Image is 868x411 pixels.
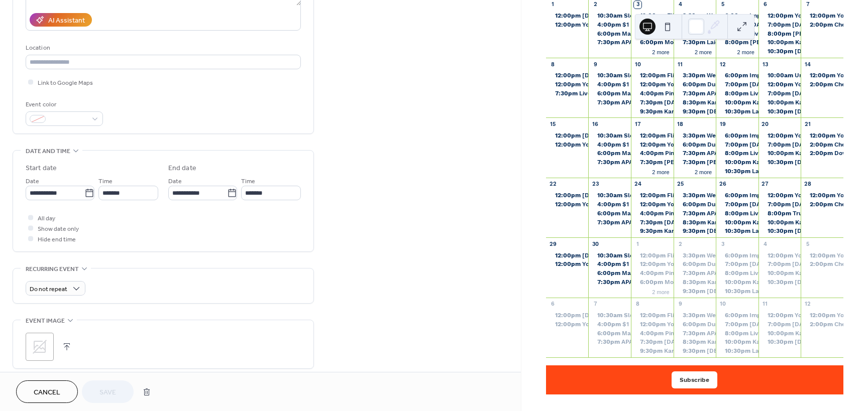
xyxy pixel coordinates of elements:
div: Yoga Class @ VIDYA Yoga & Fitness [801,71,843,80]
span: 7:30pm [597,38,621,47]
div: Slow Flow Yoga Class at [GEOGRAPHIC_DATA] [624,191,763,200]
span: Date and time [26,146,70,157]
div: Flight Wine Night @ The Fiesty Pigeon [667,71,780,80]
span: 10:30pm [768,158,795,167]
div: Pint Night @ [GEOGRAPHIC_DATA] [665,149,768,158]
div: [DEMOGRAPHIC_DATA] Night @ [US_STATE][GEOGRAPHIC_DATA] [582,12,779,20]
div: Pint Night @ TN Hills Brewstillery [631,149,674,158]
div: Yoga Class @ VIDYA Yoga & Fitness [801,12,843,20]
div: 12 [719,61,726,68]
div: Karaoke at Little Magic Bar [631,107,674,116]
div: Karaoke at [GEOGRAPHIC_DATA] [664,107,762,116]
span: 6:00pm [640,38,665,47]
span: 10:30pm [725,167,752,176]
span: 3:30pm [683,71,707,80]
div: Dungeons and Dragons at Philosopher's House [674,200,716,209]
div: Slow Flow Yoga Class at Philosopher's House [588,191,631,200]
span: 12:00pm [640,131,667,140]
div: AI Assistant [48,16,85,26]
span: 10:00pm [768,149,795,158]
div: 27 [762,181,769,188]
span: 4:00pm [597,200,622,209]
div: Weekly Mah Jongg game time at Philosoher's House [674,71,716,80]
div: Mandarin Language Class @ Philosopher's House [588,30,631,38]
div: APA 9-Ball Pool League @ Wild Wing [674,149,716,158]
div: Improv and Acting Workshop Every Friday @ 6pm [716,71,758,80]
span: 12:00pm [768,131,795,140]
div: Weekly Mah Jongg game time at Philosoher's House [674,191,716,200]
div: 25 [677,181,684,188]
div: Dungeons and Dragons at [GEOGRAPHIC_DATA] [707,80,849,89]
div: Ladies Night @ Tennessee Hills Brewstillery [546,71,589,80]
div: [PERSON_NAME] at The Down Home [707,158,817,167]
span: 12:00pm [640,80,667,89]
div: Dungeons and Dragons at [GEOGRAPHIC_DATA] [707,141,849,149]
div: Karaoke at Little Magic Bar [716,158,758,167]
div: Karaoke at Little Magic Bar [758,38,801,47]
button: 2 more [691,167,716,176]
span: 3:30pm [683,131,707,140]
div: Saturday Night Live @ Diablos [758,107,801,116]
span: Link to Google Maps [38,78,93,88]
span: 6:00pm [725,71,749,80]
div: 3 [634,1,641,9]
div: Karaoke at Little Magic Bar [758,149,801,158]
div: Mandarin Language Class @ Philosopher's House [622,89,767,98]
div: Chess Club @ Mulligan's [801,21,843,29]
div: Yoga Class @ VIDYA Yoga & Fitness [667,200,772,209]
div: $1 Wings & Nuggets @ Wild Wing [588,21,631,29]
div: Improv and Acting Workshop Every Friday @ 6pm [716,12,758,20]
span: 7:30pm [640,98,664,107]
div: Luke Bulla at The Down Home [716,38,758,47]
span: 7:30pm [555,89,579,98]
div: APA 9-Ball Pool League @ Wild Wing [621,98,731,107]
div: Mandarin Language Class @ Philosopher's House [622,30,767,38]
div: Yoga Class @ VIDYA Yoga & Fitness [631,80,674,89]
span: 12:00pm [640,191,667,200]
div: Slow Flow Yoga Class at Philosopher's House [588,71,631,80]
div: Ladies Night @ Tennessee Hills Brewstillery [546,12,589,20]
div: Yoga Class @ VIDYA Yoga & Fitness [758,12,801,20]
span: 6:00pm [725,131,749,140]
div: 4 [677,1,684,9]
span: 12:00pm [768,80,795,89]
div: Dungeons and Dragons at [GEOGRAPHIC_DATA] [707,200,849,209]
div: Friday Live Music at Little Magic Bar [716,200,758,209]
div: 18 [677,120,684,128]
span: 12:00pm [768,12,795,20]
button: Subscribe [672,371,717,388]
div: [DEMOGRAPHIC_DATA] Night @ [US_STATE][GEOGRAPHIC_DATA] [582,191,779,200]
div: End date [168,163,196,174]
span: 6:00pm [597,89,622,98]
div: 11 [677,61,684,68]
span: 6:00pm [683,80,707,89]
div: Karaoke at [GEOGRAPHIC_DATA] [752,158,850,167]
button: 2 more [648,167,673,176]
span: 7:30pm [683,158,707,167]
div: Location [26,43,299,53]
span: 7:30pm [683,89,707,98]
div: Slow Flow Yoga Class at [GEOGRAPHIC_DATA] [624,131,763,140]
span: Date [26,176,39,187]
span: Cancel [34,387,60,398]
span: 3:30pm [683,191,707,200]
div: Saturday Night Live @ Diablos [758,158,801,167]
span: 4:00pm [597,21,622,29]
div: Improv and Acting Workshop Every Friday @ 6pm [716,191,758,200]
span: 7:30pm [640,158,664,167]
span: 8:30pm [683,98,707,107]
span: 12:00pm [555,71,582,80]
div: Mandarin Language Class @ Philosopher's House [622,149,767,158]
div: Yoga Class @ VIDYA Yoga & Fitness [582,200,687,209]
div: Yoga Class @ VIDYA Yoga & Fitness [546,141,589,149]
span: 10:00am [768,71,795,80]
div: Flight Wine Night @ The Fiesty Pigeon [631,12,674,20]
div: Chess Club @ Mulligan's [801,141,843,149]
div: Karaoke at Little Magic Bar [758,98,801,107]
div: Saturday Night Live Music at Little Magic Bar [758,89,801,98]
div: Laid Back Country Picker at The Down Home [674,38,716,47]
div: APA 9-Ball Pool League @ Wild Wing [621,158,731,167]
span: 2:00pm [810,141,834,149]
span: 10:30am [597,131,624,140]
span: 7:30pm [597,158,621,167]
